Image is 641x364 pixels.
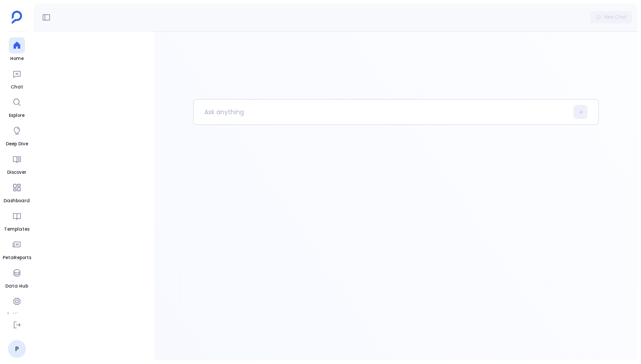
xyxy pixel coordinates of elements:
[3,236,31,261] a: PetaReports
[3,254,31,261] span: PetaReports
[9,55,25,62] span: Home
[5,265,28,290] a: Data Hub
[4,226,29,233] span: Templates
[4,208,29,233] a: Templates
[7,311,27,318] span: Settings
[8,340,26,358] a: P
[4,180,30,204] a: Dashboard
[4,197,30,204] span: Dashboard
[12,11,22,24] img: petavue logo
[7,169,26,176] span: Discover
[9,112,25,119] span: Explore
[7,293,27,318] a: Settings
[6,123,28,148] a: Deep Dive
[6,140,28,148] span: Deep Dive
[9,66,25,91] a: Chat
[9,37,25,62] a: Home
[9,94,25,119] a: Explore
[7,151,26,176] a: Discover
[9,84,25,91] span: Chat
[5,283,28,290] span: Data Hub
